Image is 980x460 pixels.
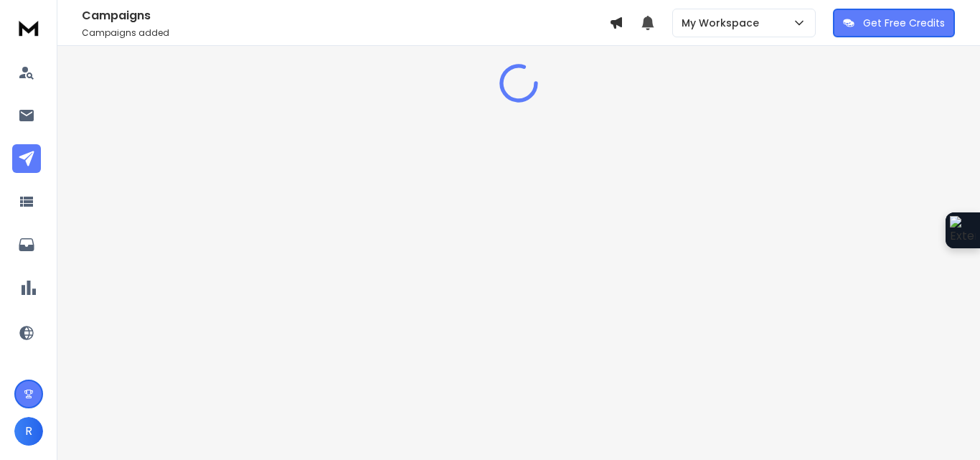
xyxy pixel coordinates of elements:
button: Get Free Credits [833,9,955,37]
button: R [14,417,43,446]
p: Campaigns added [82,27,609,39]
p: My Workspace [682,16,765,30]
img: logo [14,14,43,41]
p: Get Free Credits [863,16,945,30]
img: Extension Icon [950,216,976,245]
h1: Campaigns [82,7,609,24]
